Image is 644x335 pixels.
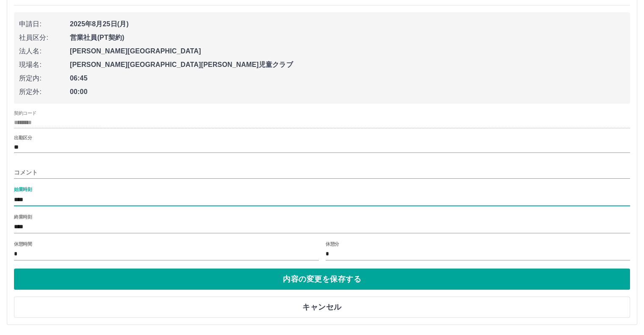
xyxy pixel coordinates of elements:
span: 現場名: [19,60,70,70]
span: 申請日: [19,19,70,29]
button: キャンセル [14,296,630,318]
span: 2025年8月25日(月) [70,19,625,29]
span: 00:00 [70,87,625,97]
label: 終業時刻 [14,213,32,220]
label: 休憩時間 [14,241,32,247]
label: 契約コード [14,110,36,116]
label: 始業時刻 [14,186,32,193]
label: 出勤区分 [14,135,32,141]
span: 所定内: [19,73,70,83]
span: 社員区分: [19,33,70,43]
span: 営業社員(PT契約) [70,33,625,43]
button: 内容の変更を保存する [14,269,630,290]
span: 所定外: [19,87,70,97]
span: [PERSON_NAME][GEOGRAPHIC_DATA] [70,46,625,56]
span: 法人名: [19,46,70,56]
span: [PERSON_NAME][GEOGRAPHIC_DATA][PERSON_NAME]児童クラブ [70,60,625,70]
span: 06:45 [70,73,625,83]
label: 休憩分 [326,241,339,247]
